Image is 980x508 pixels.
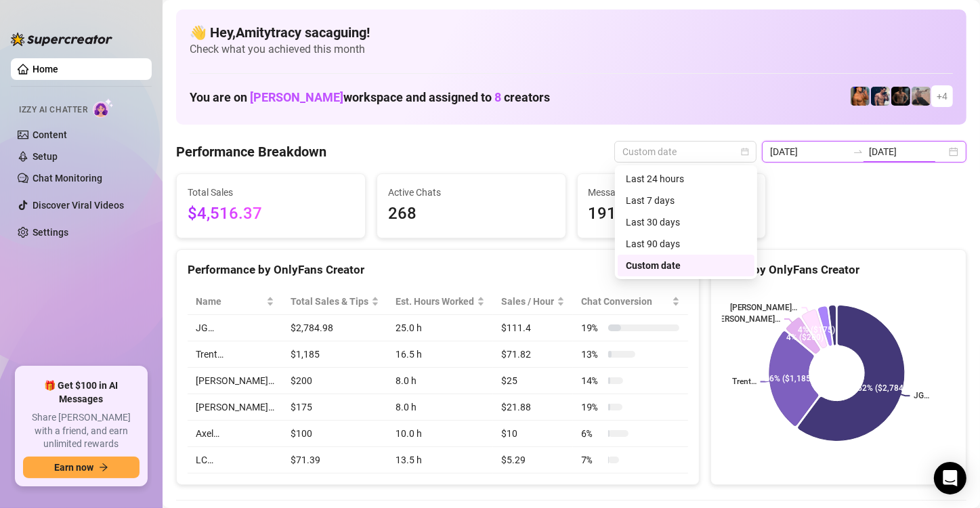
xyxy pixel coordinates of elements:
[188,261,688,279] div: Performance by OnlyFans Creator
[11,33,112,46] img: logo-BBDzfeDw.svg
[282,289,387,315] th: Total Sales & Tips
[388,185,555,200] span: Active Chats
[891,87,910,106] img: Trent
[581,320,603,335] span: 19 %
[99,463,108,472] span: arrow-right
[493,447,573,473] td: $5.29
[581,373,603,388] span: 14 %
[250,90,343,104] span: [PERSON_NAME]
[396,294,474,309] div: Est. Hours Worked
[618,190,754,211] div: Last 7 days
[494,90,501,104] span: 8
[626,193,746,208] div: Last 7 days
[934,462,966,494] div: Open Intercom Messenger
[23,411,140,451] span: Share [PERSON_NAME] with a friend, and earn unlimited rewards
[188,368,282,394] td: [PERSON_NAME]…
[387,368,493,394] td: 8.0 h
[712,314,780,324] text: [PERSON_NAME]…
[741,148,749,156] span: calendar
[581,347,603,362] span: 13 %
[190,90,550,105] h1: You are on workspace and assigned to creators
[282,315,387,341] td: $2,784.98
[626,258,746,273] div: Custom date
[388,201,555,227] span: 268
[626,171,746,186] div: Last 24 hours
[188,447,282,473] td: LC…
[33,173,102,184] a: Chat Monitoring
[493,315,573,341] td: $111.4
[869,144,946,159] input: End date
[54,462,93,473] span: Earn now
[387,421,493,447] td: 10.0 h
[589,185,755,200] span: Messages Sent
[282,341,387,368] td: $1,185
[622,142,748,162] span: Custom date
[387,447,493,473] td: 13.5 h
[581,294,668,309] span: Chat Conversion
[282,447,387,473] td: $71.39
[581,452,603,467] span: 7 %
[493,394,573,421] td: $21.88
[190,42,953,57] span: Check what you achieved this month
[188,421,282,447] td: Axel…
[33,129,67,140] a: Content
[176,142,326,161] h4: Performance Breakdown
[626,236,746,251] div: Last 90 days
[853,146,864,157] span: to
[770,144,847,159] input: Start date
[33,227,68,238] a: Settings
[493,368,573,394] td: $25
[729,303,797,313] text: [PERSON_NAME]…
[581,426,603,441] span: 6 %
[188,341,282,368] td: Trent…
[493,289,573,315] th: Sales / Hour
[387,315,493,341] td: 25.0 h
[573,289,687,315] th: Chat Conversion
[387,341,493,368] td: 16.5 h
[282,368,387,394] td: $200
[190,23,953,42] h4: 👋 Hey, Amitytracy sacaguing !
[93,98,114,118] img: AI Chatter
[23,457,140,478] button: Earn nowarrow-right
[912,87,931,106] img: LC
[626,215,746,230] div: Last 30 days
[871,87,890,106] img: Axel
[196,294,263,309] span: Name
[493,341,573,368] td: $71.82
[851,87,870,106] img: JG
[853,146,864,157] span: swap-right
[722,261,955,279] div: Sales by OnlyFans Creator
[282,421,387,447] td: $100
[33,64,58,75] a: Home
[33,200,124,211] a: Discover Viral Videos
[282,394,387,421] td: $175
[188,394,282,421] td: [PERSON_NAME]…
[23,379,140,406] span: 🎁 Get $100 in AI Messages
[493,421,573,447] td: $10
[291,294,368,309] span: Total Sales & Tips
[188,289,282,315] th: Name
[937,89,947,104] span: + 4
[618,168,754,190] div: Last 24 hours
[618,211,754,233] div: Last 30 days
[618,233,754,255] div: Last 90 days
[581,400,603,415] span: 19 %
[188,315,282,341] td: JG…
[33,151,58,162] a: Setup
[188,185,354,200] span: Total Sales
[731,377,756,387] text: Trent…
[387,394,493,421] td: 8.0 h
[19,104,87,117] span: Izzy AI Chatter
[501,294,554,309] span: Sales / Hour
[914,391,929,401] text: JG…
[188,201,354,227] span: $4,516.37
[618,255,754,276] div: Custom date
[589,201,755,227] span: 1917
